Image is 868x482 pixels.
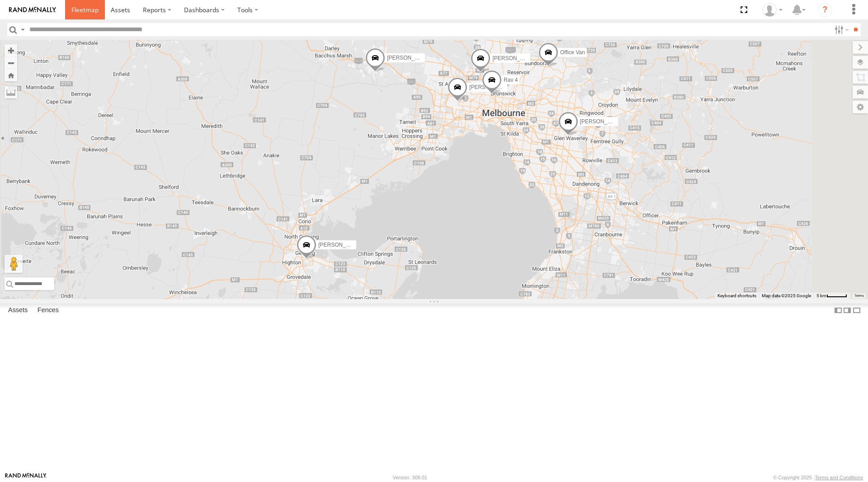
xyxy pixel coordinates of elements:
label: Dock Summary Table to the Left [834,304,843,317]
span: Map data ©2025 Google [762,293,811,298]
label: Fences [33,304,63,317]
img: rand-logo.svg [9,7,56,13]
a: Visit our Website [5,473,47,482]
button: Zoom Home [5,69,17,81]
span: [PERSON_NAME] [469,84,514,91]
a: Terms (opens in new tab) [854,294,864,298]
span: [PERSON_NAME] [492,56,537,62]
label: Map Settings [853,101,868,113]
i: ? [818,3,832,17]
span: 5 km [816,293,826,298]
div: © Copyright 2025 - [773,475,863,480]
span: [PERSON_NAME] [387,55,432,61]
label: Hide Summary Table [852,304,861,317]
label: Dock Summary Table to the Right [843,304,852,317]
button: Map Scale: 5 km per 42 pixels [814,293,850,299]
label: Assets [4,304,32,317]
span: [PERSON_NAME] [580,118,625,125]
label: Search Query [19,23,26,36]
a: Terms and Conditions [815,475,863,480]
button: Drag Pegman onto the map to open Street View [5,255,23,273]
label: Measure [5,86,17,98]
button: Keyboard shortcuts [717,293,756,299]
button: Zoom in [5,44,17,56]
span: [PERSON_NAME] [318,242,363,248]
span: Office Van [560,50,585,56]
button: Zoom out [5,56,17,69]
label: Search Filter Options [831,23,850,36]
span: Rav 4 [504,77,518,83]
div: Bruce Swift [759,3,786,17]
div: Version: 308.01 [393,475,427,480]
